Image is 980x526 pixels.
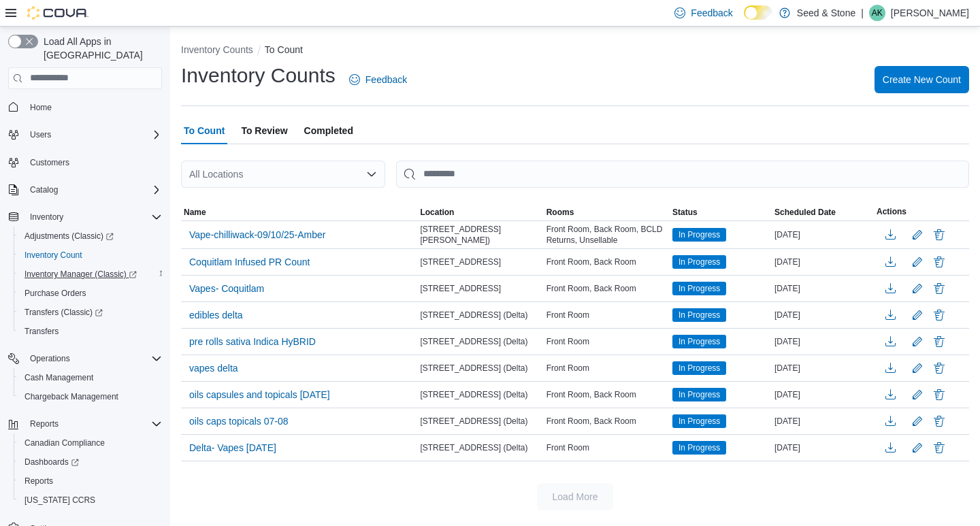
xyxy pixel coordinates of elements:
[679,442,720,454] span: In Progress
[184,438,282,458] button: Delta- Vapes [DATE]
[184,207,206,218] span: Name
[19,266,162,282] span: Inventory Manager (Classic)
[420,336,527,347] span: [STREET_ADDRESS] (Delta)
[19,323,64,340] a: Transfers
[679,335,720,348] span: In Progress
[774,207,836,218] span: Scheduled Date
[24,438,105,448] span: Canadian Compliance
[38,35,162,62] span: Load All Apps in [GEOGRAPHIC_DATA]
[24,182,63,198] button: Catalog
[869,5,885,21] div: Arun Kumar
[181,62,336,89] h1: Inventory Counts
[184,278,269,299] button: Vapes- Coquitlam
[3,208,167,227] button: Inventory
[772,333,874,350] div: [DATE]
[19,304,162,320] span: Transfers (Classic)
[24,209,162,225] span: Inventory
[189,388,330,401] span: oils capsules and topicals [DATE]
[3,97,167,117] button: Home
[797,5,855,21] p: Seed & Stone
[420,416,527,427] span: [STREET_ADDRESS] (Delta)
[931,387,947,403] button: Delete
[679,362,720,374] span: In Progress
[672,282,726,295] span: In Progress
[30,184,58,195] span: Catalog
[672,335,726,348] span: In Progress
[420,207,454,218] span: Location
[679,309,720,321] span: In Progress
[909,384,926,405] button: Edit count details
[30,102,52,113] span: Home
[24,99,162,116] span: Home
[544,440,670,456] div: Front Room
[189,282,264,295] span: Vapes- Coquitlam
[24,127,162,143] span: Users
[24,250,82,261] span: Inventory Count
[24,154,75,171] a: Customers
[14,322,167,341] button: Transfers
[14,227,167,246] a: Adjustments (Classic)
[909,411,926,431] button: Edit count details
[875,66,969,93] button: Create New Count
[24,350,76,367] button: Operations
[184,305,248,325] button: edibles delta
[19,389,162,405] span: Chargeback Management
[420,442,527,453] span: [STREET_ADDRESS] (Delta)
[30,212,63,223] span: Inventory
[909,278,926,299] button: Edit count details
[679,229,720,241] span: In Progress
[184,384,336,405] button: oils capsules and topicals [DATE]
[189,441,276,455] span: Delta- Vapes [DATE]
[19,435,162,451] span: Canadian Compliance
[420,224,540,246] span: [STREET_ADDRESS][PERSON_NAME])
[19,247,162,263] span: Inventory Count
[420,283,501,294] span: [STREET_ADDRESS]
[14,284,167,303] button: Purchase Orders
[19,473,59,489] a: Reports
[24,99,57,116] a: Home
[365,73,407,86] span: Feedback
[19,247,88,263] a: Inventory Count
[24,269,137,280] span: Inventory Manager (Classic)
[19,304,108,320] a: Transfers (Classic)
[184,225,331,245] button: Vape-chilliwack-09/10/25-Amber
[3,152,167,172] button: Customers
[24,154,162,171] span: Customers
[931,440,947,456] button: Delete
[19,492,162,508] span: Washington CCRS
[24,231,114,242] span: Adjustments (Classic)
[14,368,167,387] button: Cash Management
[181,43,969,59] nav: An example of EuiBreadcrumbs
[24,350,162,367] span: Operations
[19,369,99,386] a: Cash Management
[544,204,670,220] button: Rooms
[544,254,670,270] div: Front Room, Back Room
[420,257,501,267] span: [STREET_ADDRESS]
[24,372,93,383] span: Cash Management
[772,227,874,243] div: [DATE]
[3,125,167,144] button: Users
[14,453,167,472] a: Dashboards
[19,323,162,340] span: Transfers
[772,440,874,456] div: [DATE]
[184,358,244,378] button: vapes delta
[679,282,720,295] span: In Progress
[931,307,947,323] button: Delete
[544,387,670,403] div: Front Room, Back Room
[181,44,253,55] button: Inventory Counts
[265,44,303,55] button: To Count
[679,256,720,268] span: In Progress
[420,363,527,374] span: [STREET_ADDRESS] (Delta)
[184,252,315,272] button: Coquitlam Infused PR Count
[672,255,726,269] span: In Progress
[672,361,726,375] span: In Progress
[24,127,56,143] button: Users
[931,333,947,350] button: Delete
[24,495,95,506] span: [US_STATE] CCRS
[189,308,243,322] span: edibles delta
[19,492,101,508] a: [US_STATE] CCRS
[3,349,167,368] button: Operations
[396,161,969,188] input: This is a search bar. After typing your query, hit enter to filter the results lower in the page.
[24,416,162,432] span: Reports
[189,414,289,428] span: oils caps topicals 07-08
